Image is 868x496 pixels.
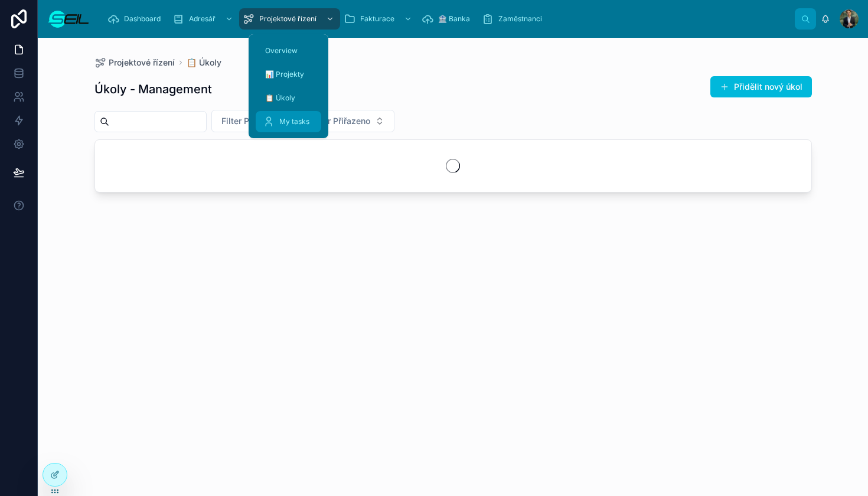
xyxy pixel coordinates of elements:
[239,8,340,30] a: Projektové řízení
[124,14,161,24] span: Dashboard
[438,14,470,24] span: 🏦 Banka
[256,111,321,132] a: My tasks
[109,57,175,68] span: Projektové řízení
[259,14,316,24] span: Projektové řízení
[311,115,370,127] span: Filter Přiřazeno
[710,76,812,97] button: Přidělit nový úkol
[169,8,239,30] a: Adresář
[211,110,296,132] button: Select Button
[265,93,295,103] span: 📋 Úkoly
[47,9,90,28] img: App logo
[104,8,169,30] a: Dashboard
[94,81,212,97] h1: Úkoly - Management
[256,64,321,85] a: 📊 Projekty
[256,87,321,109] a: 📋 Úkoly
[478,8,550,30] a: Zaměstnanci
[99,6,795,32] div: scrollable content
[256,40,321,61] a: Overview
[189,14,216,24] span: Adresář
[498,14,542,24] span: Zaměstnanci
[360,14,394,24] span: Fakturace
[221,115,272,127] span: Filter Projekt
[301,110,394,132] button: Select Button
[265,46,298,56] span: Overview
[340,8,418,30] a: Fakturace
[279,117,309,126] span: My tasks
[265,70,304,79] span: 📊 Projekty
[418,8,478,30] a: 🏦 Banka
[187,57,221,68] a: 📋 Úkoly
[94,57,175,68] a: Projektové řízení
